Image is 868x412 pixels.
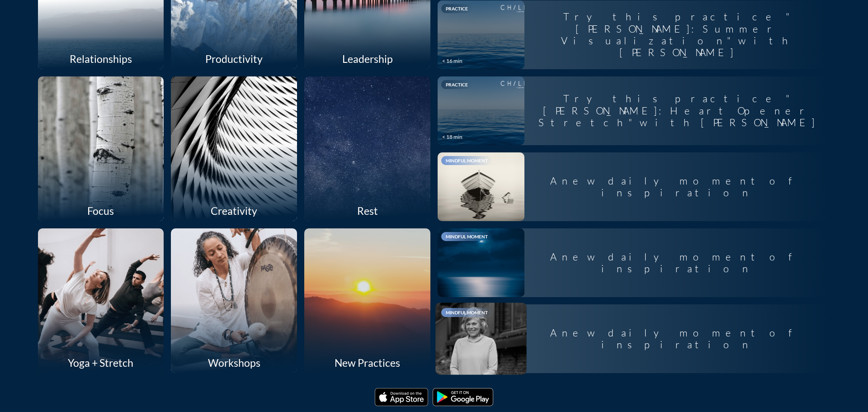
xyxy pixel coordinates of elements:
div: Workshops [171,352,297,373]
span: Mindful Moment [446,158,488,163]
div: Focus [38,200,164,221]
div: A new daily moment of inspiration [524,168,830,206]
span: Mindful Moment [446,310,488,315]
div: Yoga + Stretch [38,352,164,373]
div: Try this practice "[PERSON_NAME]: Heart Opener Stretch" with [PERSON_NAME] [524,85,830,136]
div: Rest [304,200,430,221]
img: Playmarket [433,388,493,406]
div: A new daily moment of inspiration [524,244,830,282]
div: Creativity [171,200,297,221]
div: Productivity [171,48,297,69]
div: Relationships [38,48,164,69]
div: < 16 min [442,58,462,64]
div: New Practices [304,352,430,373]
span: Practice [446,6,468,11]
div: Leadership [304,48,430,69]
div: < 18 min [442,134,462,140]
img: Applestore [375,388,428,406]
div: A new daily moment of inspiration [524,320,830,358]
span: Practice [446,82,468,87]
div: Try this practice "[PERSON_NAME]: Summer Visualization" with [PERSON_NAME] [524,4,830,66]
span: Mindful Moment [446,234,488,239]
